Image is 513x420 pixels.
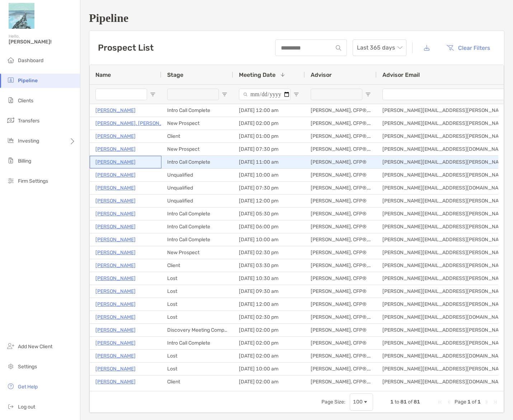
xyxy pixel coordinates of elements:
span: Pipeline [18,78,38,84]
img: dashboard icon [6,56,15,64]
span: Settings [18,364,37,370]
div: [PERSON_NAME], CFP®, CHFC®, CDFA [305,350,377,362]
a: [PERSON_NAME] [95,222,136,231]
img: settings icon [6,362,15,370]
div: [DATE] 07:30 pm [233,143,305,155]
div: [DATE] 02:30 pm [233,246,305,259]
span: to [395,399,399,405]
div: [PERSON_NAME], CFP® [305,337,377,349]
a: [PERSON_NAME] [95,364,136,373]
div: [DATE] 09:30 am [233,285,305,298]
div: [PERSON_NAME], CFP®, CFSLA [305,363,377,375]
div: [DATE] 07:30 pm [233,182,305,194]
span: Get Help [18,384,38,390]
div: [PERSON_NAME], CFP®, CFSLA [305,233,377,246]
img: Zoe Logo [9,3,34,29]
div: Discovery Meeting Complete [161,324,233,336]
a: [PERSON_NAME]. [PERSON_NAME] [95,119,178,128]
div: Intro Call Complete [161,220,233,233]
a: [PERSON_NAME] [95,196,136,205]
span: Billing [18,158,31,164]
div: Last Page [492,399,498,405]
a: [PERSON_NAME] [95,171,136,179]
span: Advisor Email [382,71,420,78]
a: [PERSON_NAME] [95,377,136,386]
div: Unqualified [161,169,233,181]
a: [PERSON_NAME] [95,326,136,335]
span: Clients [18,98,33,104]
div: [DATE] 02:00 am [233,375,305,388]
div: 100 [353,399,363,405]
span: Transfers [18,118,39,124]
div: Next Page [484,399,489,405]
a: [PERSON_NAME] [95,248,136,257]
div: [PERSON_NAME], CFP®, CHFC®, CDFA [305,375,377,388]
div: [PERSON_NAME], CFP®, CFSLA [305,117,377,130]
input: Name Filter Input [95,89,147,100]
div: [PERSON_NAME], CFP® [305,169,377,181]
div: [DATE] 12:00 am [233,104,305,117]
a: [PERSON_NAME] [95,183,136,192]
div: Client [161,259,233,272]
div: [DATE] 10:00 am [233,233,305,246]
button: Clear Filters [441,40,495,56]
div: [DATE] 10:00 am [233,169,305,181]
p: [PERSON_NAME] [95,158,136,167]
p: [PERSON_NAME] [95,261,136,270]
span: [PERSON_NAME]! [9,39,76,45]
img: logout icon [6,402,15,411]
h3: Prospect List [98,43,154,53]
div: [DATE] 12:00 pm [233,195,305,207]
img: billing icon [6,156,15,165]
p: [PERSON_NAME] [95,132,136,141]
div: New Prospect [161,246,233,259]
span: 1 [390,399,394,405]
span: Meeting Date [239,71,276,78]
div: Intro Call Complete [161,156,233,168]
a: [PERSON_NAME] [95,235,136,244]
p: [PERSON_NAME] [95,106,136,115]
div: [DATE] 02:00 pm [233,337,305,349]
div: [PERSON_NAME], CFP® [305,220,377,233]
p: [PERSON_NAME] [95,287,136,296]
a: [PERSON_NAME] [95,351,136,360]
div: [PERSON_NAME], CFP® [305,285,377,298]
div: [PERSON_NAME], CFP® [305,156,377,168]
a: [PERSON_NAME] [95,339,136,347]
div: [DATE] 02:00 am [233,350,305,362]
img: clients icon [6,96,15,104]
div: Intro Call Complete [161,104,233,117]
div: [PERSON_NAME], CFP® [305,207,377,220]
p: [PERSON_NAME] [95,145,136,154]
div: [DATE] 10:00 am [233,363,305,375]
div: [PERSON_NAME], CFP® [305,298,377,311]
span: Log out [18,404,35,410]
div: Client [161,130,233,143]
div: [PERSON_NAME], CFP® [305,324,377,336]
div: [PERSON_NAME], CFP®, CFSLA [305,130,377,143]
div: [DATE] 10:30 am [233,272,305,285]
div: Intro Call Complete [161,337,233,349]
div: Unqualified [161,182,233,194]
button: Open Filter Menu [365,92,371,97]
span: 1 [467,399,471,405]
span: Page [455,399,466,405]
div: [PERSON_NAME], CFP®, CHFC®, CDFA [305,182,377,194]
div: [DATE] 01:00 pm [233,130,305,143]
input: Meeting Date Filter Input [239,89,291,100]
div: Lost [161,285,233,298]
a: [PERSON_NAME] [95,209,136,218]
div: Lost [161,272,233,285]
span: 81 [400,399,407,405]
span: Investing [18,138,39,144]
div: [DATE] 02:00 pm [233,324,305,336]
img: input icon [336,45,341,51]
div: Lost [161,311,233,323]
div: [PERSON_NAME], CFP®, CFSLA [305,104,377,117]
